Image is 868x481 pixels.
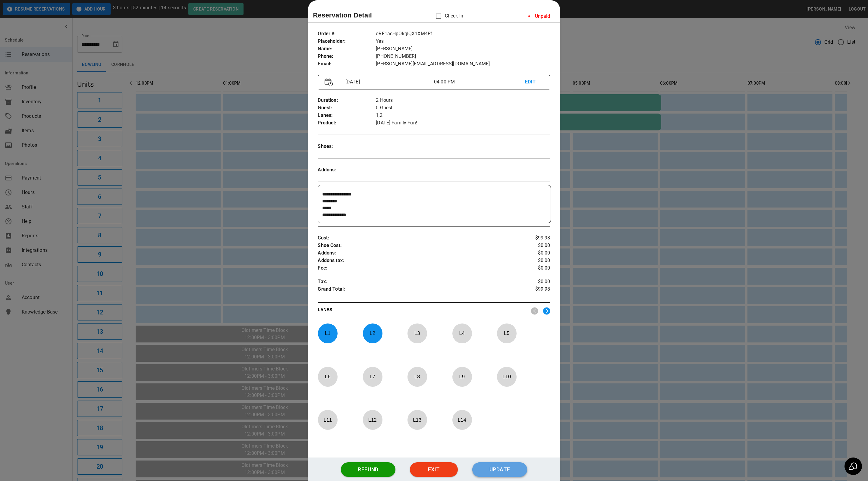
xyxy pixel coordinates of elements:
p: Shoes : [318,143,376,150]
p: Phone : [318,53,376,60]
button: Update [472,462,527,477]
p: L 13 [407,413,427,427]
p: [PHONE_NUMBER] [376,53,550,60]
p: L 10 [497,370,517,384]
p: $0.00 [511,278,550,286]
p: 2 Hours [376,97,550,104]
p: [DATE] [343,78,434,86]
p: L 6 [318,370,338,384]
p: EDIT [525,78,543,86]
p: Check In [432,10,463,23]
p: Grand Total : [318,286,511,295]
button: Refund [341,462,395,477]
p: $99.98 [511,234,550,242]
p: 04:00 PM [434,78,525,86]
p: L 11 [318,413,338,427]
p: Yes [376,38,550,45]
p: Addons : [318,249,511,257]
p: L 3 [407,326,427,340]
p: $0.00 [511,257,550,264]
p: Email : [318,60,376,68]
p: Tax : [318,278,511,286]
p: LANES [318,307,526,315]
p: $0.00 [511,264,550,272]
p: Cost : [318,234,511,242]
p: L 7 [363,370,382,384]
p: L 8 [407,370,427,384]
p: L 2 [363,326,382,340]
p: L 1 [318,326,338,340]
p: $0.00 [511,249,550,257]
p: L 4 [452,326,472,340]
p: L 12 [363,413,382,427]
p: L 14 [452,413,472,427]
p: L 9 [452,370,472,384]
img: Vector [325,78,333,86]
p: 1,2 [376,112,550,119]
p: [DATE] Family Fun! [376,119,550,127]
p: Order # : [318,30,376,38]
p: $0.00 [511,242,550,249]
p: [PERSON_NAME][EMAIL_ADDRESS][DOMAIN_NAME] [376,60,550,68]
p: Addons : [318,166,376,174]
p: Placeholder : [318,38,376,45]
button: Exit [410,462,458,477]
p: Duration : [318,97,376,104]
p: 0 Guest [376,104,550,112]
p: [PERSON_NAME] [376,45,550,53]
img: right.svg [543,307,550,315]
p: Reservation Detail [313,10,372,20]
p: Guest : [318,104,376,112]
img: nav_left.svg [531,307,538,315]
p: Product : [318,119,376,127]
p: Fee : [318,264,511,272]
p: Addons tax : [318,257,511,264]
p: L 5 [497,326,517,340]
p: Shoe Cost : [318,242,511,249]
li: Unpaid [524,10,555,22]
p: Name : [318,45,376,53]
p: Lanes : [318,112,376,119]
p: $99.98 [511,286,550,295]
p: oRF1acHpOkglQX1XM4Ff [376,30,550,38]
